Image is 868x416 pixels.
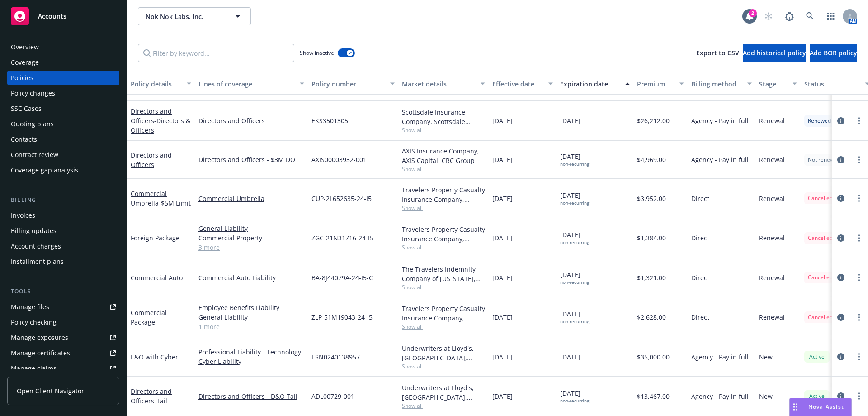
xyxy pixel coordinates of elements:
div: Travelers Property Casualty Insurance Company, Travelers Insurance [402,185,485,204]
span: - Directors & Officers [131,116,190,134]
button: Expiration date [557,73,633,95]
div: non-recurring [560,319,589,325]
div: Account charges [11,239,61,253]
span: - $5M Limit [159,199,191,207]
span: ZGC-21N31716-24-I5 [311,233,373,243]
a: Directors and Officers [131,387,172,405]
span: Renewal [759,116,785,125]
a: SSC Cases [7,101,119,116]
a: circleInformation [835,351,846,362]
div: Manage certificates [11,346,70,360]
button: Export to CSV [696,44,739,62]
div: Coverage gap analysis [11,163,78,177]
div: Expiration date [560,79,620,89]
a: Manage exposures [7,330,119,345]
div: Drag to move [790,398,801,416]
span: Show inactive [300,49,334,57]
div: SSC Cases [11,101,42,116]
a: Commercial Umbrella [198,194,304,203]
span: [DATE] [492,233,513,243]
a: Billing updates [7,224,119,238]
a: Commercial Package [131,308,167,326]
div: Contract review [11,148,58,162]
button: Add historical policy [743,44,806,62]
a: General Liability [198,312,304,322]
span: Direct [691,312,709,322]
span: [DATE] [492,194,513,203]
span: $1,321.00 [637,273,666,282]
a: Start snowing [759,7,778,25]
a: Foreign Package [131,234,179,242]
div: Billing method [691,79,742,89]
a: more [854,391,864,402]
a: Installment plans [7,254,119,269]
a: Commercial Auto Liability [198,273,304,282]
span: $3,952.00 [637,194,666,203]
span: CUP-2L652635-24-I5 [311,194,372,203]
a: Switch app [822,7,840,25]
button: Lines of coverage [195,73,308,95]
div: Status [804,79,859,89]
span: Direct [691,194,709,203]
a: circleInformation [835,272,846,283]
div: Coverage [11,55,39,70]
span: $2,628.00 [637,312,666,322]
span: [DATE] [560,230,589,245]
button: Premium [633,73,688,95]
div: non-recurring [560,161,589,167]
a: Directors and Officers [131,107,190,134]
a: General Liability [198,224,304,233]
button: Policy number [308,73,398,95]
a: Contacts [7,132,119,147]
span: Accounts [38,13,66,20]
span: Nok Nok Labs, Inc. [146,12,224,21]
div: Travelers Property Casualty Insurance Company, Travelers Insurance [402,304,485,323]
button: Billing method [688,73,755,95]
span: $1,384.00 [637,233,666,243]
span: [DATE] [492,392,513,401]
span: [DATE] [560,270,589,285]
span: Agency - Pay in full [691,352,749,362]
span: [DATE] [492,155,513,164]
span: [DATE] [560,191,589,206]
button: Market details [398,73,489,95]
div: Travelers Property Casualty Insurance Company, Travelers Insurance [402,225,485,244]
a: Directors and Officers - D&O Tail [198,392,304,401]
span: Renewal [759,312,785,322]
span: Cancelled [808,313,833,321]
span: [DATE] [560,352,580,362]
div: Effective date [492,79,543,89]
button: Stage [755,73,801,95]
div: non-recurring [560,398,589,404]
div: Market details [402,79,475,89]
a: Account charges [7,239,119,253]
a: 1 more [198,322,304,331]
a: Report a Bug [780,7,798,25]
a: circleInformation [835,193,846,204]
div: Manage claims [11,361,57,376]
div: Policy number [311,79,385,89]
a: Employee Benefits Liability [198,303,304,312]
a: E&O with Cyber [131,353,178,361]
a: circleInformation [835,233,846,244]
div: non-recurring [560,200,589,206]
span: [DATE] [560,309,589,325]
span: [DATE] [492,116,513,125]
button: Nok Nok Labs, Inc. [138,7,251,25]
span: Renewal [759,233,785,243]
div: Overview [11,40,39,54]
span: Renewal [759,155,785,164]
a: Accounts [7,4,119,29]
a: more [854,154,864,165]
div: non-recurring [560,239,589,245]
div: Policy details [131,79,181,89]
a: more [854,312,864,323]
span: [DATE] [492,352,513,362]
a: Manage files [7,300,119,314]
div: Quoting plans [11,117,54,131]
a: Commercial Umbrella [131,189,191,207]
a: Contract review [7,148,119,162]
span: - Tail [154,397,167,405]
a: circleInformation [835,154,846,165]
div: Policies [11,71,33,85]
